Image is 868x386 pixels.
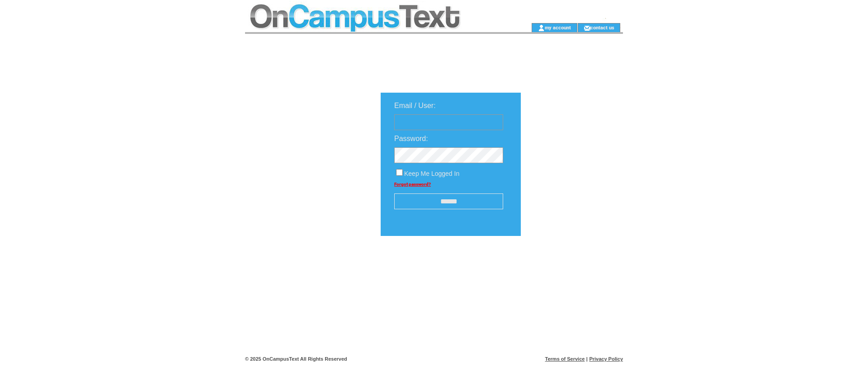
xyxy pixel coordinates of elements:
img: account_icon.gif [538,24,545,32]
a: Terms of Service [545,356,585,362]
a: Forgot password? [394,182,431,187]
span: Email / User: [394,102,436,109]
span: | [586,356,588,362]
img: contact_us_icon.gif [584,24,590,32]
a: contact us [590,24,614,30]
img: transparent.png [547,259,592,270]
a: Privacy Policy [589,356,623,362]
a: my account [545,24,571,30]
span: Password: [394,135,428,142]
span: Keep Me Logged In [404,170,459,177]
span: © 2025 OnCampusText All Rights Reserved [245,356,347,362]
